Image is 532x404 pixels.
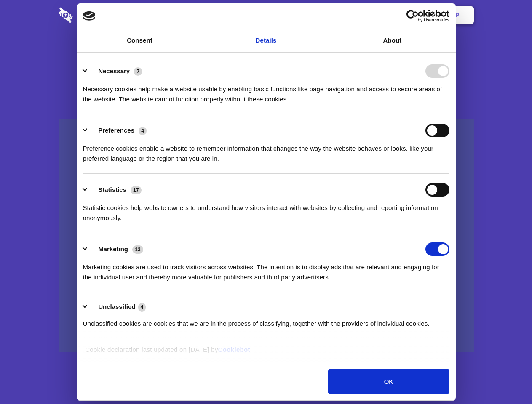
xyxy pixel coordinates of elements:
a: Wistia video thumbnail [59,119,474,352]
button: OK [328,369,449,394]
a: Consent [77,29,203,52]
span: 7 [134,67,142,76]
span: 13 [132,245,143,254]
label: Preferences [98,127,134,134]
img: logo-wordmark-white-trans-d4663122ce5f474addd5e946df7df03e33cb6a1c49d2221995e7729f52c070b2.svg [59,7,131,23]
img: logo [83,11,96,21]
span: 17 [131,186,142,194]
button: Preferences (4) [83,124,152,137]
div: Cookie declaration last updated on [DATE] by [79,345,453,361]
button: Unclassified (4) [83,302,151,312]
div: Unclassified cookies are cookies that we are in the process of classifying, together with the pro... [83,312,449,329]
a: Details [203,29,329,52]
span: 4 [138,303,146,311]
span: 4 [139,127,147,135]
button: Marketing (13) [83,242,149,256]
button: Statistics (17) [83,183,147,197]
h4: Auto-redaction of sensitive data, encrypted data sharing and self-destructing private chats. Shar... [59,77,474,104]
label: Necessary [98,67,130,74]
label: Statistics [98,186,126,193]
a: Cookiebot [218,346,250,353]
button: Necessary (7) [83,64,147,78]
a: Login [382,2,419,28]
a: Contact [342,2,380,28]
label: Marketing [98,245,128,252]
div: Marketing cookies are used to track visitors across websites. The intention is to display ads tha... [83,256,449,282]
a: Pricing [247,2,284,28]
h1: Eliminate Slack Data Loss. [59,38,474,68]
div: Preference cookies enable a website to remember information that changes the way the website beha... [83,137,449,164]
div: Statistic cookies help website owners to understand how visitors interact with websites by collec... [83,197,449,223]
a: Usercentrics Cookiebot - opens in a new window [376,10,449,22]
div: Necessary cookies help make a website usable by enabling basic functions like page navigation and... [83,78,449,104]
a: About [329,29,456,52]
